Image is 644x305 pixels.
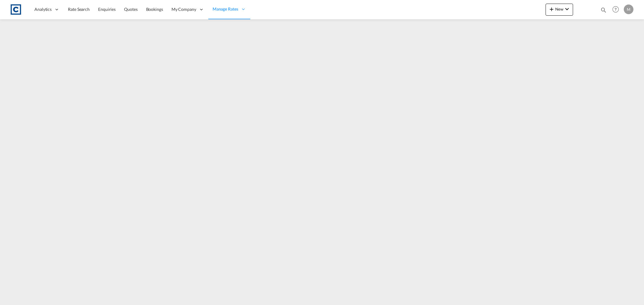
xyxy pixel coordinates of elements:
span: My Company [171,6,196,12]
span: Bookings [146,7,163,12]
span: Rate Search [68,7,90,12]
div: M [624,5,633,14]
span: Enquiries [98,7,116,12]
span: Help [610,4,621,14]
md-icon: icon-chevron-down [563,5,571,13]
span: Quotes [124,7,137,12]
md-icon: icon-plus 400-fg [548,5,555,13]
span: Analytics [34,6,52,12]
span: New [548,7,571,11]
md-icon: icon-magnify [600,7,607,13]
span: Manage Rates [213,6,238,12]
div: Help [610,4,624,15]
button: icon-plus 400-fgNewicon-chevron-down [546,4,573,16]
img: 1fdb9190129311efbfaf67cbb4249bed.jpeg [9,3,23,16]
div: icon-magnify [600,7,607,16]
